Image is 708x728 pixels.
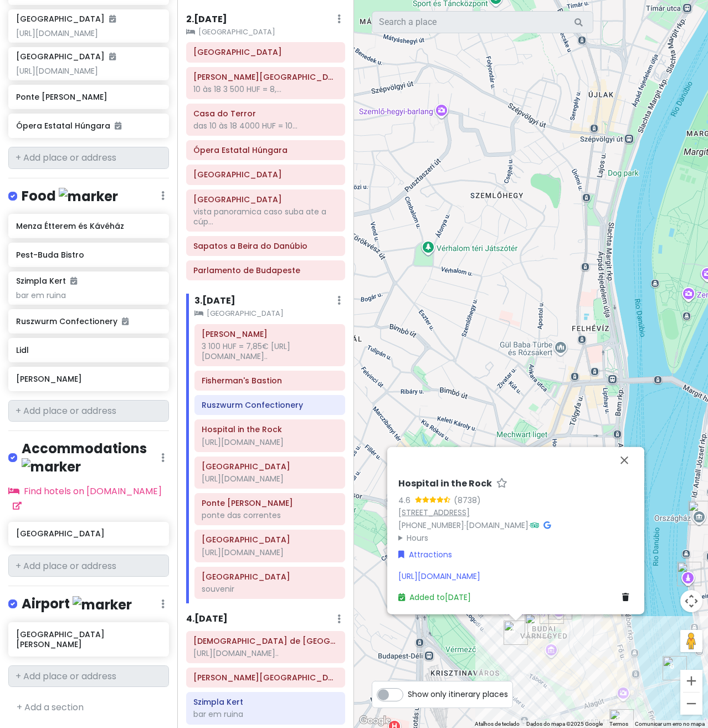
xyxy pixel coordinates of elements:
[16,374,161,384] h6: [PERSON_NAME]
[193,194,337,204] h6: Basílica de Santo Estêvão
[193,673,337,683] h6: Raoul Wallenberg Holocaust Memorial Park
[504,621,528,645] div: Hospital in the Rock
[122,317,129,325] i: Added to itinerary
[357,714,393,728] a: Abrir esta área no Google Maps (abre uma nova janela)
[193,145,337,155] h6: Ópera Estatal Húngara
[16,250,161,260] h6: Pest-Buda Bistro
[193,207,337,227] div: vista panoramica caso suba ate a cúp...
[186,14,227,25] h6: 2 . [DATE]
[635,721,705,727] a: Comunicar um erro no mapa
[194,308,346,319] small: [GEOGRAPHIC_DATA]
[677,562,701,586] div: Sapatos a Beira do Danúbio
[8,555,169,577] input: + Add place or address
[526,721,603,727] span: Dados do mapa ©2025 Google
[680,693,702,715] button: Reduzir
[193,648,337,658] div: [URL][DOMAIN_NAME]..
[16,276,77,286] h6: Szimpla Kert
[680,630,702,652] button: Arraste o Pegman para o mapa para abrir o Street View
[59,188,118,205] img: marker
[22,458,81,475] img: marker
[22,440,161,475] h4: Accommodations
[609,721,628,727] a: Termos (abre num novo separador)
[16,66,161,76] div: [URL][DOMAIN_NAME]
[16,14,116,24] h6: [GEOGRAPHIC_DATA]
[496,478,507,490] a: Star place
[17,701,84,714] a: + Add a section
[530,521,539,529] i: Tripadvisor
[193,170,337,180] h6: Elizabeth Square
[680,670,702,692] button: Ampliar
[16,629,161,649] h6: [GEOGRAPHIC_DATA][PERSON_NAME]
[193,84,337,94] div: 10 às 18 3 500 HUF = 8,...
[194,295,235,307] h6: 3 . [DATE]
[398,520,464,531] a: [PHONE_NUMBER]
[466,520,529,531] a: [DOMAIN_NAME]
[193,241,337,251] h6: Sapatos a Beira do Danúbio
[202,437,337,447] div: [URL][DOMAIN_NAME]
[193,121,337,131] div: das 10 às 18 4000 HUF = 10...
[398,494,415,506] div: 4.6
[611,447,638,474] button: Fechar
[16,121,161,131] h6: Ópera Estatal Húngara
[193,109,337,119] h6: Casa do Terror
[398,478,492,490] h6: Hospital in the Rock
[8,147,169,169] input: + Add place or address
[525,613,549,638] div: Ruszwurm Confectionery
[202,474,337,484] div: [URL][DOMAIN_NAME]
[202,547,337,557] div: [URL][DOMAIN_NAME]
[186,613,228,625] h6: 4 . [DATE]
[193,636,337,646] h6: Sinagoga de Budapeste
[16,221,161,231] h6: Menza Étterem és Kávéház
[8,485,162,512] a: Find hotels on [DOMAIN_NAME]
[109,53,116,60] i: Added to itinerary
[16,52,116,61] h6: [GEOGRAPHIC_DATA]
[193,72,337,82] h6: Franz Liszt Memorial Museum
[622,591,633,603] a: Delete place
[202,584,337,594] div: souvenir
[8,665,169,688] input: + Add place or address
[186,27,346,38] small: [GEOGRAPHIC_DATA]
[202,400,337,410] h6: Ruszwurm Confectionery
[16,92,161,102] h6: Ponte [PERSON_NAME]
[398,548,452,561] a: Attractions
[16,28,161,38] div: [URL][DOMAIN_NAME]
[202,376,337,386] h6: Fisherman's Bastion
[16,290,161,300] div: bar em ruina
[22,187,118,206] h4: Food
[70,277,77,285] i: Added to itinerary
[543,521,551,529] i: Google Maps
[73,596,132,613] img: marker
[202,498,337,508] h6: Ponte Széchenyi Lánchíd
[115,122,121,130] i: Added to itinerary
[454,494,481,506] div: (8738)
[193,47,337,57] h6: Avenida Andrássy
[202,329,337,339] h6: Matthias Church
[202,535,337,545] h6: Museu Nacional da Hungria
[16,316,161,326] h6: Ruszwurm Confectionery
[398,570,480,581] a: [URL][DOMAIN_NAME]
[202,341,337,361] div: 3 100 HUF = 7,85€ [URL][DOMAIN_NAME]..
[109,15,116,23] i: Added to itinerary
[202,462,337,471] h6: Castelo de Buda
[16,529,161,539] h6: [GEOGRAPHIC_DATA]
[8,400,169,422] input: + Add place or address
[398,478,633,544] div: · ·
[193,709,337,719] div: bar em ruina
[357,714,393,728] img: Google
[16,345,161,355] h6: Lidl
[202,572,337,582] h6: Great Market Hall
[408,688,508,700] span: Show only itinerary places
[398,592,471,603] a: Added to[DATE]
[193,265,337,275] h6: Parlamento de Budapeste
[680,590,702,612] button: Controlos da câmara do mapa
[372,11,593,33] input: Search a place
[202,424,337,434] h6: Hospital in the Rock
[193,697,337,707] h6: Szimpla Kert
[22,595,132,613] h4: Airport
[475,720,520,728] button: Atalhos de teclado
[663,656,687,680] div: Ponte Széchenyi Lánchíd
[398,531,633,544] summary: Hours
[398,507,470,518] a: [STREET_ADDRESS]
[202,510,337,520] div: ponte das correntes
